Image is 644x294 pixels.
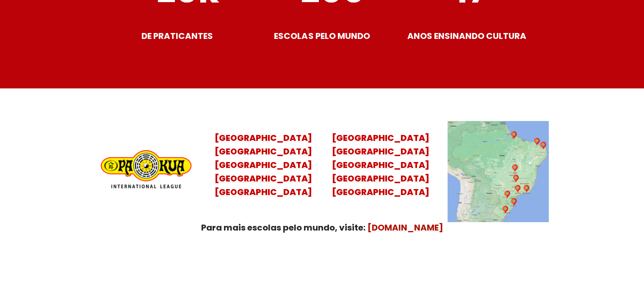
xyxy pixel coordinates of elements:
strong: DE PRATICANTES [141,30,213,42]
a: [DOMAIN_NAME] [368,222,443,234]
mark: [GEOGRAPHIC_DATA] [GEOGRAPHIC_DATA] [332,132,429,157]
strong: ESCOLAS PELO MUNDO [274,30,370,42]
a: [GEOGRAPHIC_DATA][GEOGRAPHIC_DATA][GEOGRAPHIC_DATA][GEOGRAPHIC_DATA][GEOGRAPHIC_DATA] [215,132,312,198]
mark: [GEOGRAPHIC_DATA] [GEOGRAPHIC_DATA] [GEOGRAPHIC_DATA] [332,159,429,198]
mark: [GEOGRAPHIC_DATA] [215,132,312,144]
strong: ANOS ENSINANDO CULTURA [407,30,526,42]
strong: Para mais escolas pelo mundo, visite: [201,222,365,234]
a: [GEOGRAPHIC_DATA][GEOGRAPHIC_DATA][GEOGRAPHIC_DATA][GEOGRAPHIC_DATA][GEOGRAPHIC_DATA] [332,132,429,198]
mark: [GEOGRAPHIC_DATA] [GEOGRAPHIC_DATA] [GEOGRAPHIC_DATA] [GEOGRAPHIC_DATA] [215,146,312,198]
